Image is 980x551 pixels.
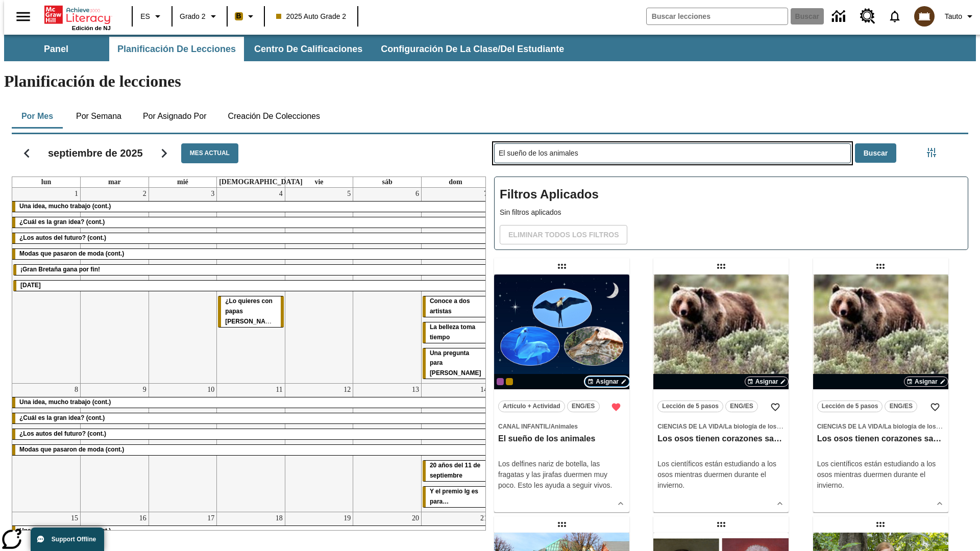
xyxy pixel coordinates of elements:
[817,459,944,491] p: Los científicos están estudiando a los osos mientras duermen durante el invierno.
[755,377,778,386] span: Asignar
[176,7,224,26] button: Grado: Grado 2, Elige un grado
[12,429,489,439] div: ¿Los autos del futuro? (cont.)
[498,434,625,444] h3: El sueño de los animales
[81,384,149,512] td: 9 de septiembre de 2025
[945,11,962,22] span: Tauto
[20,282,41,289] span: Día del Trabajo
[430,488,478,505] span: Y el premio Ig es para…
[5,37,107,61] button: Panel
[494,177,968,250] div: Filtros Aplicados
[12,202,489,212] div: Una idea, mucho trabajo (cont.)
[135,104,215,129] button: Por asignado por
[503,401,560,412] span: Artículo + Actividad
[19,414,105,421] span: ¿Cuál es la gran idea? (cont.)
[19,446,124,453] span: Modas que pasaron de moda (cont.)
[497,378,504,385] span: OL 2025 Auto Grade 3
[494,274,629,512] div: lesson details
[554,516,570,533] div: Lección arrastrable: Los edificios más extraños del mundo
[713,516,729,533] div: Lección arrastrable: Mujeres notables de la Ilustración
[498,421,625,432] span: Tema: Canal Infantil/Animales
[430,323,475,341] span: La belleza toma tiempo
[19,218,105,226] span: ¿Cuál es la gran idea? (cont.)
[855,143,896,163] button: Buscar
[246,37,371,61] button: Centro de calificaciones
[813,274,948,512] div: lesson details
[68,104,130,129] button: Por semana
[613,496,628,511] button: Ver más
[217,384,285,512] td: 11 de septiembre de 2025
[312,177,325,187] a: viernes
[353,384,422,512] td: 13 de septiembre de 2025
[72,384,80,396] a: 8 de septiembre de 2025
[14,140,40,166] button: Regresar
[373,37,572,61] button: Configuración de la clase/del estudiante
[817,423,883,430] span: Ciencias de la Vida
[44,4,111,31] div: Portada
[883,423,884,430] span: /
[495,144,850,163] input: Buscar lecciones
[117,43,236,55] span: Planificación de lecciones
[274,384,284,396] a: 11 de septiembre de 2025
[482,188,489,200] a: 7 de septiembre de 2025
[914,6,935,27] img: avatar image
[410,384,421,396] a: 13 de septiembre de 2025
[550,423,577,430] span: Animales
[421,188,489,384] td: 7 de septiembre de 2025
[572,401,595,412] span: ENG/ES
[653,274,789,512] div: lesson details
[657,421,785,432] span: Tema: Ciencias de la Vida/La biología de los sistemas humanos y la salud
[506,378,513,385] span: New 2025 class
[52,536,96,543] span: Support Offline
[276,11,347,22] span: 2025 Auto Grade 2
[423,322,488,343] div: La belleza toma tiempo
[817,400,883,412] button: Lección de 5 pasos
[4,37,573,61] div: Subbarra de navegación
[585,377,629,387] button: Asignar Elegir fechas
[181,143,238,163] button: Mes actual
[657,434,785,444] h3: Los osos tienen corazones sanos, pero ¿por qué?
[353,188,422,384] td: 6 de septiembre de 2025
[647,8,788,24] input: Buscar campo
[231,7,261,26] button: Boost El color de la clase es anaranjado claro. Cambiar el color de la clase.
[12,233,489,243] div: ¿Los autos del futuro? (cont.)
[13,281,488,291] div: Día del Trabajo
[447,177,464,187] a: domingo
[69,512,80,524] a: 15 de septiembre de 2025
[180,11,206,22] span: Grado 2
[8,2,38,32] button: Abrir el menú lateral
[12,249,489,259] div: Modas que pasaron de moda (cont.)
[941,7,980,26] button: Perfil/Configuración
[657,423,723,430] span: Ciencias de la Vida
[277,188,285,200] a: 4 de septiembre de 2025
[31,528,104,551] button: Support Offline
[81,188,149,384] td: 2 de septiembre de 2025
[478,512,489,524] a: 21 de septiembre de 2025
[423,487,488,507] div: Y el premio Ig es para…
[12,526,489,536] div: Una idea, mucho trabajo (cont.)
[826,3,854,31] a: Centro de información
[921,142,942,163] button: Menú lateral de filtros
[478,384,489,396] a: 14 de septiembre de 2025
[423,461,488,481] div: 20 años del 11 de septiembre
[218,296,284,327] div: ¿Lo quieres con papas fritas?
[596,377,619,386] span: Asignar
[12,445,489,455] div: Modas que pasaron de moda (cont.)
[854,3,881,30] a: Centro de recursos, Se abrirá en una pestaña nueva.
[149,188,217,384] td: 3 de septiembre de 2025
[890,401,913,412] span: ENG/ES
[140,11,150,22] span: ES
[12,397,489,408] div: Una idea, mucho trabajo (cont.)
[217,188,285,384] td: 4 de septiembre de 2025
[341,512,353,524] a: 19 de septiembre de 2025
[12,217,489,228] div: ¿Cuál es la gran idea? (cont.)
[380,177,394,187] a: sábado
[205,384,216,396] a: 10 de septiembre de 2025
[410,512,421,524] a: 20 de septiembre de 2025
[657,459,785,491] p: Los científicos están estudiando a los osos mientras duermen durante el invierno.
[72,25,111,31] span: Edición de NJ
[109,37,244,61] button: Planificación de lecciones
[151,140,177,166] button: Seguir
[236,10,241,22] span: B
[12,104,63,129] button: Por mes
[4,72,976,91] h1: Planificación de lecciones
